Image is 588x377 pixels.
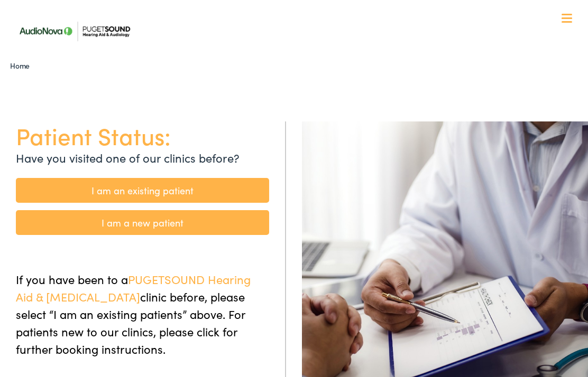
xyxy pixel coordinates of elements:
a: I am an existing patient [16,178,269,203]
a: What We Offer [20,42,576,75]
p: Have you visited one of our clinics before? [16,149,269,166]
a: I am a new patient [16,210,269,235]
h1: Patient Status: [16,121,269,149]
a: Home [10,60,35,71]
span: PUGETSOUND Hearing Aid & [MEDICAL_DATA] [16,271,251,305]
p: If you have been to a clinic before, please select “I am an existing patients” above. For patient... [16,270,269,357]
